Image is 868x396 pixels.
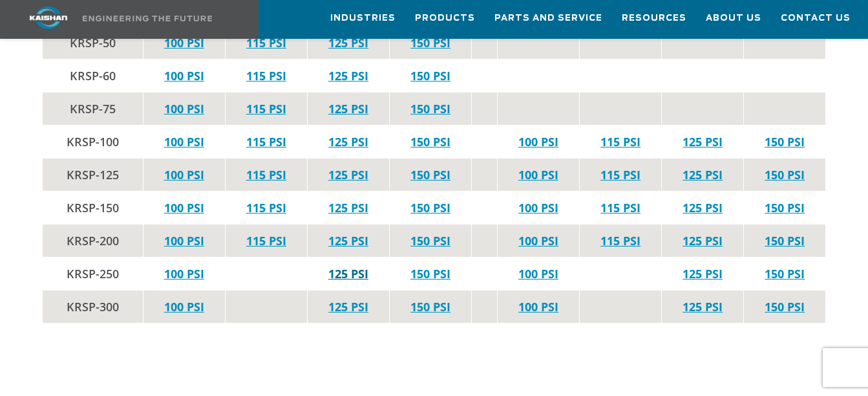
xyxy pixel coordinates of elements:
a: 100 PSI [164,134,204,149]
a: Products [415,1,475,36]
a: 150 PSI [765,167,805,182]
a: 115 PSI [246,68,286,83]
a: 150 PSI [410,200,450,215]
a: Industries [330,1,396,36]
a: 100 PSI [518,299,558,314]
a: 115 PSI [246,167,286,182]
a: 150 PSI [410,233,450,248]
a: 100 PSI [164,101,204,116]
td: KRSP-50 [43,27,143,60]
a: 100 PSI [164,233,204,248]
a: 100 PSI [518,200,558,215]
a: 100 PSI [518,233,558,248]
a: 100 PSI [164,299,204,314]
td: KRSP-60 [43,60,143,93]
a: About Us [706,1,761,36]
a: 150 PSI [410,35,450,50]
a: 115 PSI [600,200,640,215]
a: 150 PSI [765,134,805,149]
a: Resources [622,1,686,36]
span: About Us [706,11,761,26]
a: 115 PSI [246,233,286,248]
a: Parts and Service [494,1,602,36]
a: 125 PSI [328,233,368,248]
td: KRSP-125 [43,159,143,192]
a: 150 PSI [410,134,450,149]
a: 125 PSI [683,266,723,281]
a: 125 PSI [328,266,368,281]
a: 150 PSI [410,299,450,314]
a: 125 PSI [328,68,368,83]
a: 100 PSI [518,134,558,149]
a: 150 PSI [410,68,450,83]
a: 125 PSI [683,200,723,215]
a: 100 PSI [164,266,204,281]
a: 100 PSI [518,266,558,281]
a: 100 PSI [164,35,204,50]
a: 115 PSI [600,167,640,182]
a: 125 PSI [328,134,368,149]
a: 125 PSI [683,233,723,248]
a: 150 PSI [410,101,450,116]
a: 150 PSI [765,299,805,314]
span: Contact Us [781,11,851,26]
td: KRSP-100 [43,126,143,159]
a: 115 PSI [246,101,286,116]
a: 100 PSI [164,200,204,215]
a: Contact Us [781,1,851,36]
td: KRSP-150 [43,192,143,225]
a: 115 PSI [246,134,286,149]
a: 125 PSI [328,101,368,116]
td: KRSP-75 [43,93,143,126]
a: 150 PSI [410,266,450,281]
a: 125 PSI [328,167,368,182]
a: 100 PSI [164,167,204,182]
span: Industries [330,11,396,26]
td: KRSP-250 [43,258,143,291]
a: 115 PSI [246,35,286,50]
td: KRSP-300 [43,291,143,324]
a: 150 PSI [765,200,805,215]
a: 125 PSI [683,167,723,182]
a: 125 PSI [683,134,723,149]
a: 115 PSI [246,200,286,215]
a: 100 PSI [164,68,204,83]
td: KRSP-200 [43,225,143,258]
a: 115 PSI [600,233,640,248]
a: 125 PSI [328,35,368,50]
a: 100 PSI [518,167,558,182]
span: Resources [622,11,686,26]
a: 125 PSI [683,299,723,314]
a: 150 PSI [765,266,805,281]
a: 150 PSI [410,167,450,182]
img: Engineering the future [83,16,212,21]
span: Products [415,11,475,26]
a: 115 PSI [600,134,640,149]
a: 125 PSI [328,200,368,215]
span: Parts and Service [494,11,602,26]
a: 125 PSI [328,299,368,314]
a: 150 PSI [765,233,805,248]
